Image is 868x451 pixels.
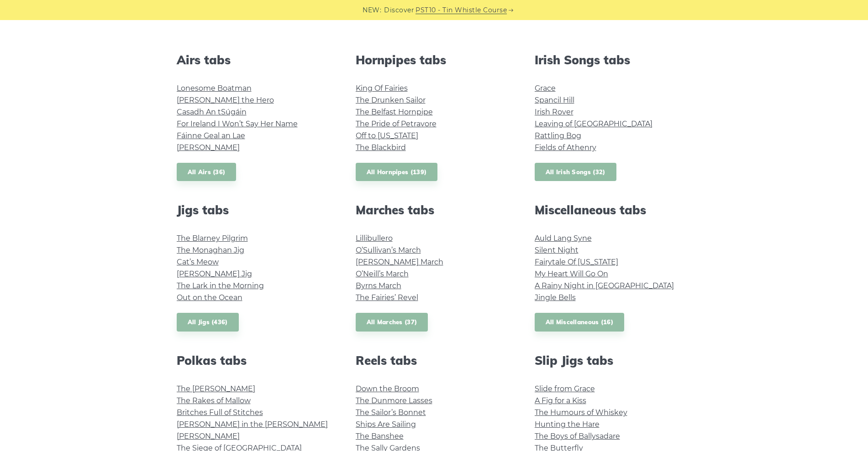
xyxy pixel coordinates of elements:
[356,119,437,128] a: The Pride of Petravore
[535,408,627,417] a: The Humours of Whiskey
[177,163,237,181] a: All Airs (36)
[177,258,219,266] a: Cat’s Meow
[535,432,620,441] a: The Boys of Ballysadare
[177,353,334,368] h2: Polkas tabs
[177,234,248,243] a: The Blarney Pilgrim
[416,5,507,16] a: PST10 - Tin Whistle Course
[356,293,418,302] a: The Fairies’ Revel
[177,143,240,152] a: [PERSON_NAME]
[356,163,438,181] a: All Hornpipes (139)
[177,246,244,254] a: The Monaghan Jig
[177,131,245,140] a: Fáinne Geal an Lae
[356,108,433,116] a: The Belfast Hornpipe
[177,420,328,429] a: [PERSON_NAME] in the [PERSON_NAME]
[535,96,574,104] a: Spancil Hill
[535,143,596,152] a: Fields of Athenry
[356,353,513,368] h2: Reels tabs
[535,53,692,67] h2: Irish Songs tabs
[535,293,576,302] a: Jingle Bells
[356,203,513,217] h2: Marches tabs
[177,270,252,278] a: [PERSON_NAME] Jig
[535,119,652,128] a: Leaving of [GEOGRAPHIC_DATA]
[177,281,264,290] a: The Lark in the Morning
[177,84,252,93] a: Lonesome Boatman
[535,396,586,405] a: A Fig for a Kiss
[535,246,579,254] a: Silent Night
[356,313,428,332] a: All Marches (37)
[356,53,513,67] h2: Hornpipes tabs
[363,5,381,16] span: NEW:
[535,420,600,429] a: Hunting the Hare
[356,281,401,290] a: Byrns March
[177,53,334,67] h2: Airs tabs
[535,281,674,290] a: A Rainy Night in [GEOGRAPHIC_DATA]
[177,203,334,217] h2: Jigs tabs
[177,96,274,104] a: [PERSON_NAME] the Hero
[535,108,573,116] a: Irish Rover
[535,203,692,217] h2: Miscellaneous tabs
[356,408,426,417] a: The Sailor’s Bonnet
[177,313,239,332] a: All Jigs (436)
[356,96,426,104] a: The Drunken Sailor
[535,163,616,181] a: All Irish Songs (32)
[356,143,406,152] a: The Blackbird
[356,131,418,140] a: Off to [US_STATE]
[384,5,414,16] span: Discover
[356,246,421,254] a: O’Sullivan’s March
[535,353,692,368] h2: Slip Jigs tabs
[356,258,443,266] a: [PERSON_NAME] March
[535,258,618,266] a: Fairytale Of [US_STATE]
[356,396,432,405] a: The Dunmore Lasses
[177,384,255,393] a: The [PERSON_NAME]
[356,84,408,93] a: King Of Fairies
[535,131,581,140] a: Rattling Bog
[177,408,263,417] a: Britches Full of Stitches
[535,270,608,278] a: My Heart Will Go On
[177,108,247,116] a: Casadh An tSúgáin
[177,396,251,405] a: The Rakes of Mallow
[177,432,240,441] a: [PERSON_NAME]
[535,234,592,243] a: Auld Lang Syne
[535,84,556,93] a: Grace
[356,432,404,441] a: The Banshee
[177,119,298,128] a: For Ireland I Won’t Say Her Name
[356,384,419,393] a: Down the Broom
[356,420,416,429] a: Ships Are Sailing
[177,293,242,302] a: Out on the Ocean
[356,270,409,278] a: O’Neill’s March
[356,234,393,243] a: Lillibullero
[535,384,595,393] a: Slide from Grace
[535,313,625,332] a: All Miscellaneous (16)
